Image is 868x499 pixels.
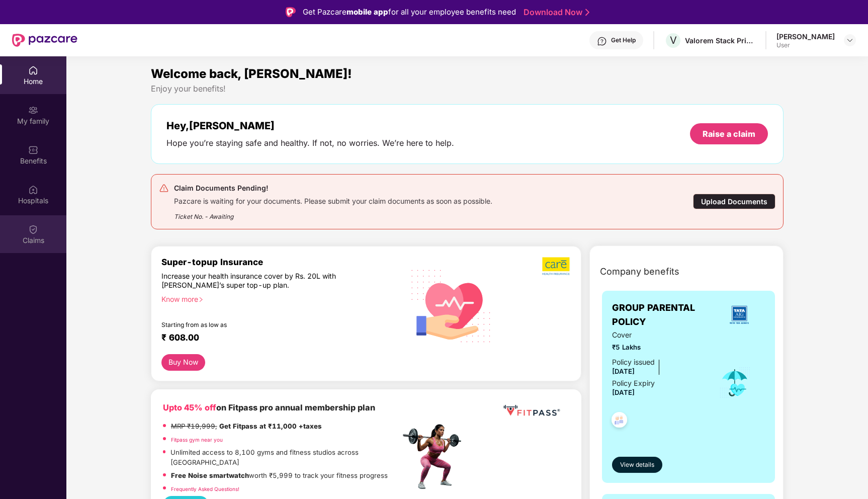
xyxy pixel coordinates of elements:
img: svg+xml;base64,PHN2ZyB4bWxucz0iaHR0cDovL3d3dy53My5vcmcvMjAwMC9zdmciIHdpZHRoPSI0OC45NDMiIGhlaWdodD... [607,409,632,434]
div: Starting from as low as [161,321,358,328]
span: GROUP PARENTAL POLICY [612,301,713,329]
div: Get Help [611,36,636,44]
img: Logo [286,7,296,17]
img: svg+xml;base64,PHN2ZyBpZD0iQ2xhaW0iIHhtbG5zPSJodHRwOi8vd3d3LnczLm9yZy8yMDAwL3N2ZyIgd2lkdGg9IjIwIi... [28,224,38,234]
span: right [198,297,204,302]
span: Welcome back, [PERSON_NAME]! [151,66,352,81]
img: insurerLogo [726,301,753,328]
div: Enjoy your benefits! [151,84,784,94]
img: fppp.png [501,401,562,420]
button: View details [612,457,662,473]
span: [DATE] [612,388,635,396]
img: fpp.png [400,422,470,492]
strong: Free Noise smartwatch [171,471,249,479]
img: New Pazcare Logo [12,34,77,47]
img: svg+xml;base64,PHN2ZyBpZD0iRHJvcGRvd24tMzJ4MzIiIHhtbG5zPSJodHRwOi8vd3d3LnczLm9yZy8yMDAwL3N2ZyIgd2... [846,36,854,44]
div: Ticket No. - Awaiting [174,206,492,221]
div: Raise a claim [703,128,755,139]
span: [DATE] [612,367,635,375]
div: [PERSON_NAME] [776,32,835,41]
img: svg+xml;base64,PHN2ZyBpZD0iQmVuZWZpdHMiIHhtbG5zPSJodHRwOi8vd3d3LnczLm9yZy8yMDAwL3N2ZyIgd2lkdGg9Ij... [28,145,38,155]
a: Frequently Asked Questions! [171,486,239,492]
div: Pazcare is waiting for your documents. Please submit your claim documents as soon as possible. [174,194,492,206]
div: Super-topup Insurance [161,257,400,267]
p: worth ₹5,999 to track your fitness progress [171,470,388,481]
span: Cover [612,329,705,341]
span: View details [620,460,654,470]
img: b5dec4f62d2307b9de63beb79f102df3.png [542,257,571,276]
button: Buy Now [161,354,205,371]
b: on Fitpass pro annual membership plan [163,402,375,412]
a: Fitpass gym near you [171,437,223,443]
img: icon [719,366,751,399]
b: Upto 45% off [163,402,216,412]
img: Stroke [585,7,589,18]
p: Unlimited access to 8,100 gyms and fitness studios across [GEOGRAPHIC_DATA] [170,447,400,468]
div: Increase your health insurance cover by Rs. 20L with [PERSON_NAME]’s super top-up plan. [161,272,357,290]
div: Know more [161,295,394,302]
div: Upload Documents [693,194,775,209]
img: svg+xml;base64,PHN2ZyB4bWxucz0iaHR0cDovL3d3dy53My5vcmcvMjAwMC9zdmciIHdpZHRoPSIyNCIgaGVpZ2h0PSIyNC... [159,183,169,193]
div: User [776,41,835,49]
div: Hope you’re staying safe and healthy. If not, no worries. We’re here to help. [166,138,454,148]
span: ₹5 Lakhs [612,342,705,353]
img: svg+xml;base64,PHN2ZyBpZD0iSG9zcGl0YWxzIiB4bWxucz0iaHR0cDovL3d3dy53My5vcmcvMjAwMC9zdmciIHdpZHRoPS... [28,185,38,195]
div: Get Pazcare for all your employee benefits need [303,6,516,18]
img: svg+xml;base64,PHN2ZyB4bWxucz0iaHR0cDovL3d3dy53My5vcmcvMjAwMC9zdmciIHhtbG5zOnhsaW5rPSJodHRwOi8vd3... [403,257,499,354]
span: V [670,34,677,46]
img: svg+xml;base64,PHN2ZyBpZD0iSG9tZSIgeG1sbnM9Imh0dHA6Ly93d3cudzMub3JnLzIwMDAvc3ZnIiB3aWR0aD0iMjAiIG... [28,65,38,75]
div: Hey, [PERSON_NAME] [166,120,454,132]
div: Policy Expiry [612,378,655,389]
img: svg+xml;base64,PHN2ZyBpZD0iSGVscC0zMngzMiIgeG1sbnM9Imh0dHA6Ly93d3cudzMub3JnLzIwMDAvc3ZnIiB3aWR0aD... [597,36,607,46]
div: Valorem Stack Private Limited [685,36,755,45]
strong: Get Fitpass at ₹11,000 +taxes [219,422,322,430]
img: svg+xml;base64,PHN2ZyB3aWR0aD0iMjAiIGhlaWdodD0iMjAiIHZpZXdCb3g9IjAgMCAyMCAyMCIgZmlsbD0ibm9uZSIgeG... [28,105,38,115]
a: Download Now [524,7,586,18]
span: Company benefits [600,265,679,279]
div: Claim Documents Pending! [174,182,492,194]
div: Policy issued [612,357,655,368]
div: ₹ 608.00 [161,332,390,344]
del: MRP ₹19,999, [171,422,217,430]
strong: mobile app [346,7,388,17]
